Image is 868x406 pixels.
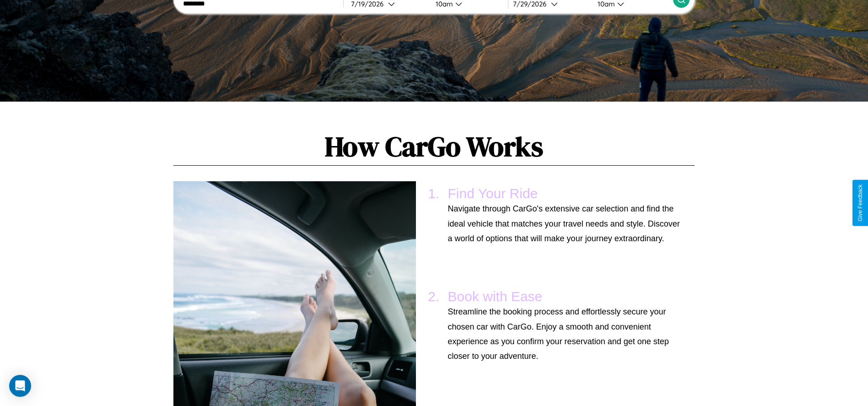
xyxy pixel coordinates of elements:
div: Give Feedback [857,184,863,222]
h1: How CarGo Works [173,128,694,166]
li: Find Your Ride [443,181,685,250]
p: Streamline the booking process and effortlessly secure your chosen car with CarGo. Enjoy a smooth... [448,304,681,364]
p: Navigate through CarGo's extensive car selection and find the ideal vehicle that matches your tra... [448,201,681,246]
li: Book with Ease [443,284,685,368]
div: Open Intercom Messenger [9,375,31,397]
